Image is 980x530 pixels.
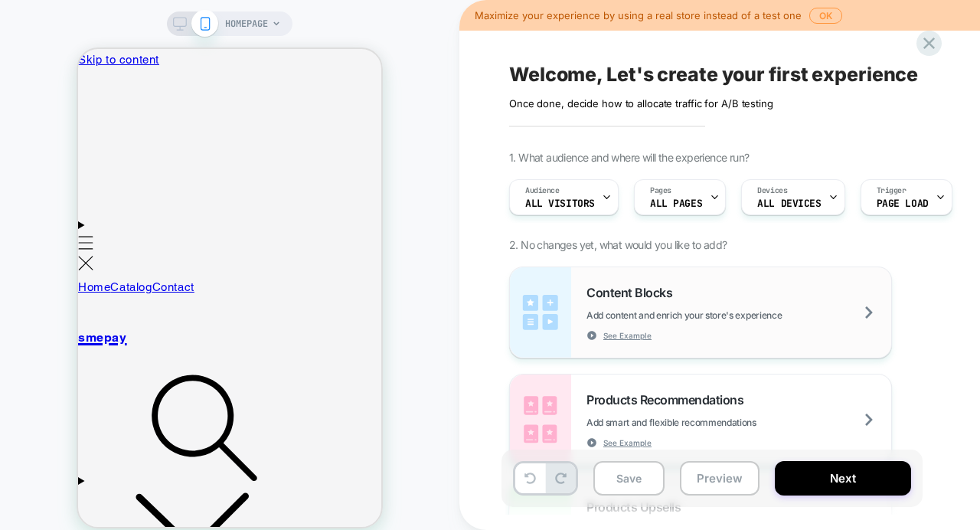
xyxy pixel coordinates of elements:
span: 1. What audience and where will the experience run? [509,151,749,164]
button: OK [809,8,842,24]
button: Next [775,461,911,496]
span: Page Load [877,198,929,209]
span: Add smart and flexible recommendations [586,417,833,428]
span: Trigger [877,185,906,196]
span: Add content and enrich your store's experience [586,309,858,321]
span: 2. No changes yet, what would you like to add? [509,238,727,251]
span: Devices [757,185,787,196]
a: Catalog [32,231,73,246]
button: Save [593,461,665,496]
span: Pages [650,185,671,196]
button: Preview [680,461,759,496]
span: Audience [525,185,560,196]
span: See Example [603,330,652,341]
span: HOMEPAGE [225,11,268,36]
span: Content Blocks [586,285,680,300]
span: All Visitors [525,198,595,209]
span: See Example [603,437,652,448]
span: Products Recommendations [586,392,751,407]
span: ALL PAGES [650,198,702,209]
a: Contact [74,231,116,246]
span: ALL DEVICES [757,198,821,209]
